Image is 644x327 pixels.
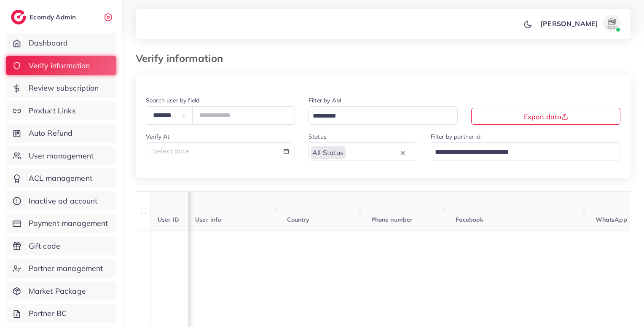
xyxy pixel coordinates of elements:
div: Search for option [431,142,621,161]
span: Facebook [456,216,483,223]
label: Filter by AM [309,96,341,105]
input: Search for option [310,110,447,123]
a: Auto Refund [6,123,116,143]
span: Country [287,216,310,223]
span: Auto Refund [29,128,73,139]
label: Verify At [146,132,169,141]
span: Product Links [29,105,76,116]
span: User management [29,150,94,161]
input: Search for option [432,146,610,159]
div: Search for option [309,142,417,161]
img: logo [11,10,26,24]
span: Export data [524,113,568,121]
button: Export data [471,108,620,125]
span: Verify information [29,60,90,71]
a: Inactive ad account [6,191,116,211]
a: logoEcomdy Admin [11,10,78,24]
span: Market Package [29,286,86,297]
input: Search for option [346,146,399,159]
h3: Verify information [136,52,230,64]
a: ACL management [6,169,116,188]
a: Payment management [6,214,116,233]
a: Dashboard [6,33,116,53]
span: User ID [158,216,179,223]
span: Inactive ad account [29,196,98,206]
a: Review subscription [6,78,116,98]
a: Verify information [6,56,116,75]
span: Review subscription [29,83,99,94]
a: Gift code [6,236,116,256]
button: Clear Selected [401,147,405,157]
span: ACL management [29,173,92,184]
img: avatar [604,15,620,32]
label: Filter by partner id [431,132,480,141]
h2: Ecomdy Admin [30,13,78,21]
span: Payment management [29,218,108,229]
p: [PERSON_NAME] [540,19,598,29]
a: Market Package [6,281,116,301]
a: Partner BC [6,304,116,323]
span: Gift code [29,241,60,252]
a: Product Links [6,101,116,121]
a: [PERSON_NAME]avatar [536,15,624,32]
span: User info [195,216,221,223]
a: Partner management [6,259,116,278]
span: Dashboard [29,38,68,48]
label: Search user by field [146,96,199,105]
span: Select date [153,147,190,155]
span: Partner BC [29,308,67,319]
span: All Status [311,146,346,159]
a: User management [6,146,116,166]
span: Phone number [371,216,413,223]
span: Partner management [29,263,103,274]
div: Search for option [309,106,458,124]
label: Status [309,132,327,141]
span: WhatsApp [596,216,627,223]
